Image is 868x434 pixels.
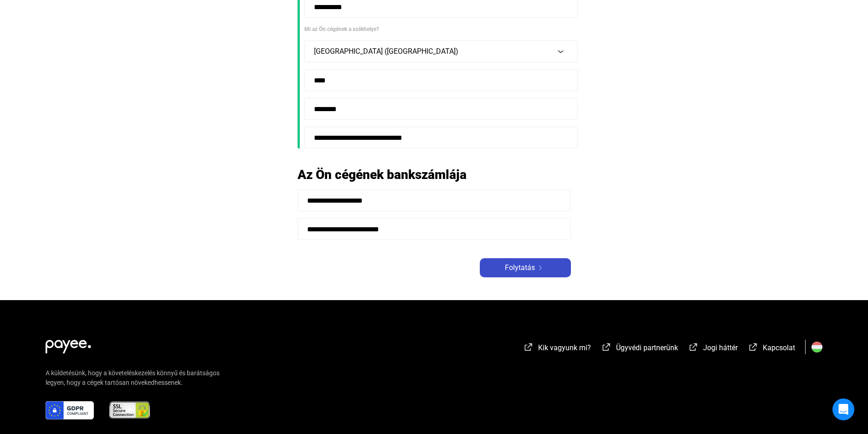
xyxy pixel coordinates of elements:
[832,398,854,420] div: Open Intercom Messenger
[763,343,795,352] span: Kapcsolat
[538,343,591,352] span: Kik vagyunk mi?
[298,167,571,183] h2: Az Ön cégének bankszámlája
[480,258,571,277] button: Folytatásarrow-right-white
[46,335,91,353] img: white-payee-white-dot.svg
[505,262,535,273] span: Folytatás
[812,342,822,352] img: HU.svg
[314,47,458,56] span: [GEOGRAPHIC_DATA] ([GEOGRAPHIC_DATA])
[616,343,678,352] span: Ügyvédi partnerünk
[748,345,795,353] a: external-link-whiteKapcsolat
[703,343,738,352] span: Jogi háttér
[523,342,534,352] img: external-link-white
[304,25,571,34] div: Mi az Ön cégének a székhelye?
[304,41,578,62] button: [GEOGRAPHIC_DATA] ([GEOGRAPHIC_DATA])
[46,401,94,419] img: gdpr
[108,401,151,419] img: ssl
[523,345,591,353] a: external-link-whiteKik vagyunk mi?
[601,345,678,353] a: external-link-whiteÜgyvédi partnerünk
[688,342,699,352] img: external-link-white
[601,342,612,352] img: external-link-white
[535,266,546,270] img: arrow-right-white
[688,345,738,353] a: external-link-whiteJogi háttér
[748,342,759,352] img: external-link-white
